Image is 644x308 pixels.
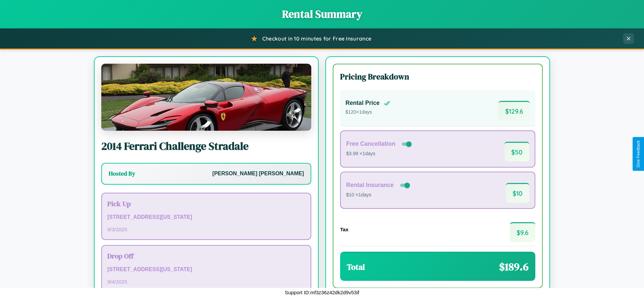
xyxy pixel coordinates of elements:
[345,108,390,117] p: $ 120 × 1 days
[498,101,530,121] span: $ 129.6
[107,225,305,234] p: 9 / 3 / 2025
[346,140,395,147] h4: Free Cancellation
[101,64,311,131] img: Ferrari Challenge Stradale
[346,149,413,158] p: $3.99 × 1 days
[212,169,304,179] p: [PERSON_NAME] [PERSON_NAME]
[7,7,637,21] h1: Rental Summary
[347,261,365,272] h3: Total
[340,227,348,232] h4: Tax
[107,265,305,274] p: [STREET_ADDRESS][US_STATE]
[506,183,529,203] span: $ 10
[107,251,305,261] h3: Drop Off
[346,182,394,189] h4: Rental Insurance
[107,277,305,286] p: 9 / 4 / 2025
[504,142,529,162] span: $ 50
[285,288,359,297] p: Support ID: mf3z36z42dk2d9v53if
[346,191,411,199] p: $10 × 1 days
[636,140,641,168] div: Give Feedback
[340,71,535,82] h3: Pricing Breakdown
[109,170,135,178] h3: Hosted By
[510,222,535,242] span: $ 9.6
[499,259,529,274] span: $ 189.6
[107,212,305,222] p: [STREET_ADDRESS][US_STATE]
[262,35,371,42] span: Checkout in 10 minutes for Free Insurance
[345,100,380,107] h4: Rental Price
[107,199,305,208] h3: Pick Up
[101,139,311,153] h2: 2014 Ferrari Challenge Stradale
